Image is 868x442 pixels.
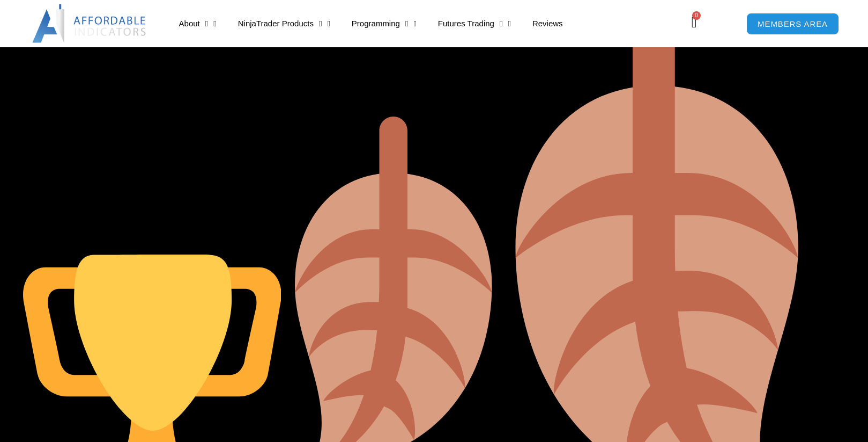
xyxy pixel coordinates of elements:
[227,11,341,36] a: NinjaTrader Products
[522,11,574,36] a: Reviews
[32,4,147,43] img: LogoAI | Affordable Indicators – NinjaTrader
[341,11,427,36] a: Programming
[758,20,828,28] span: MEMBERS AREA
[427,11,522,36] a: Futures Trading
[692,11,701,20] span: 0
[692,15,697,30] a: 0
[168,11,674,36] nav: Menu
[746,13,839,35] a: MEMBERS AREA
[168,11,227,36] a: About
